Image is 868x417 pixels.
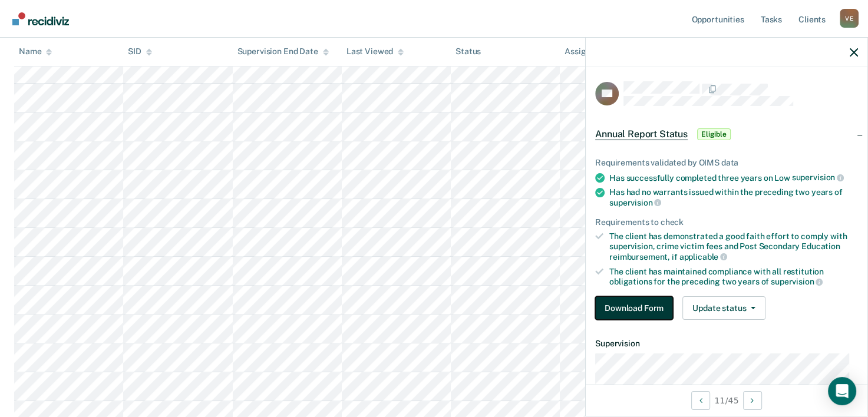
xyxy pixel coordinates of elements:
a: Navigate to form link [595,296,678,320]
button: Next Opportunity [743,391,762,410]
button: Profile dropdown button [840,9,859,28]
div: V E [840,9,859,28]
button: Update status [682,296,765,320]
div: The client has maintained compliance with all restitution obligations for the preceding two years of [609,267,858,287]
div: Supervision End Date [237,47,329,57]
div: Open Intercom Messenger [828,377,856,405]
span: supervision [771,277,823,286]
div: Has successfully completed three years on Low [609,173,858,183]
div: The client has demonstrated a good faith effort to comply with supervision, crime victim fees and... [609,231,858,262]
div: Assigned to [565,47,620,57]
div: Annual Report StatusEligible [586,115,867,153]
div: Requirements to check [595,217,858,227]
button: Download Form [595,296,673,320]
dt: Supervision [595,339,858,349]
div: Status [456,47,481,57]
span: applicable [679,252,727,262]
button: Previous Opportunity [691,391,710,410]
div: 11 / 45 [586,385,867,416]
div: Requirements validated by OIMS data [595,158,858,168]
div: Has had no warrants issued within the preceding two years of [609,187,858,207]
div: Last Viewed [346,47,404,57]
div: Name [19,47,52,57]
img: Recidiviz [12,12,69,25]
div: SID [128,47,152,57]
span: supervision [609,198,661,207]
span: Annual Report Status [595,128,688,140]
span: Eligible [697,128,731,140]
span: supervision [792,173,844,182]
